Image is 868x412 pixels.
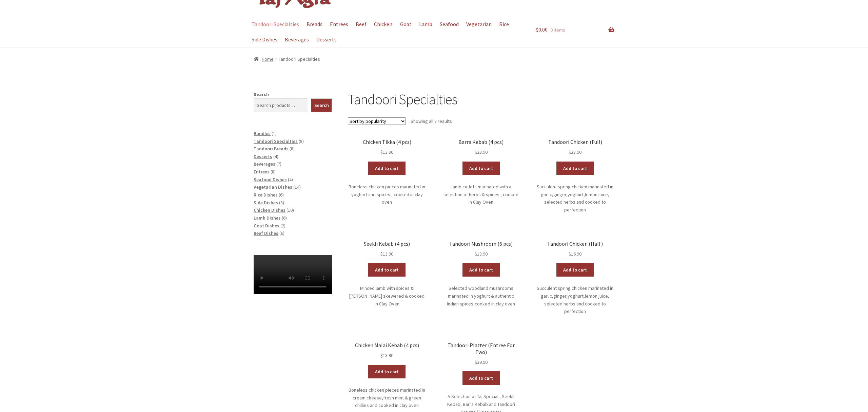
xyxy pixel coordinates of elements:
[254,130,271,136] a: Bundles
[556,263,594,277] a: Add to cart: “Tandoori Chicken (Half)”
[254,153,272,160] a: Desserts
[569,251,571,257] span: $
[348,241,426,258] a: Seekh Kebab (4 pcs) $13.90
[556,162,594,175] a: Add to cart: “Tandoori Chicken (Full)”
[536,139,614,145] h2: Tandoori Chicken (Full)
[380,251,393,257] bdi: 13.90
[368,365,406,378] a: Add to cart: “Chicken Malai Kebab (4 pcs)”
[254,161,275,167] a: Beverages
[254,200,278,206] span: Side Dishes
[442,183,520,206] p: Lamb cutlets marinated with a selection of herbs & spices , cooked in Clay Oven
[416,17,435,32] a: Lamb
[254,215,281,221] a: Lamb Dishes
[348,342,426,359] a: Chicken Malai Kebab (4 pcs) $13.90
[462,263,500,277] a: Add to cart: “Tandoori Mushroom (6 pcs)”
[475,359,477,365] span: $
[442,139,520,156] a: Barra Kebab (4 pcs) $23.90
[254,55,614,63] nav: breadcrumbs
[348,91,614,108] h1: Tandoori Specialties
[348,342,426,349] h2: Chicken Malai Kebab (4 pcs)
[274,55,279,63] span: /
[536,241,614,247] h2: Tandoori Chicken (Half)
[303,17,325,32] a: Breads
[371,17,396,32] a: Chicken
[348,183,426,206] p: Boneless chicken pieces marinated in yoghurt and spices , cooked in clay oven
[248,32,280,47] a: Side Dishes
[462,162,500,175] a: Add to cart: “Barra Kebab (4 pcs)”
[380,352,383,358] span: $
[411,116,452,127] p: Showing all 8 results
[536,241,614,258] a: Tandoori Chicken (Half) $16.90
[272,169,274,175] span: 8
[288,207,293,213] span: 10
[254,207,285,213] span: Chicken Dishes
[289,176,292,183] span: 4
[536,183,614,214] p: Succulent spring chicken marinated in garlic,ginger,yoghurt,lemon juice, selected herbs and cooke...
[313,32,340,47] a: Desserts
[291,146,293,152] span: 8
[248,17,302,32] a: Tandoori Specialties
[273,130,275,136] span: 1
[254,192,278,198] a: Rice Dishes
[311,98,332,112] button: Search
[254,17,520,47] nav: Primary Navigation
[254,98,308,112] input: Search products…
[280,200,283,206] span: 8
[569,149,571,155] span: $
[380,149,383,155] span: $
[475,149,488,155] bdi: 23.90
[380,251,383,257] span: $
[536,26,548,33] span: 0.00
[569,149,581,155] bdi: 23.90
[282,223,284,229] span: 2
[462,371,500,385] a: Add to cart: “Tandoori Platter (Entree For Two)”
[281,32,312,47] a: Beverages
[550,27,565,33] span: 0 items
[300,138,302,144] span: 8
[254,223,279,229] a: Goat Dishes
[475,359,488,365] bdi: 29.90
[442,342,520,366] a: Tandoori Platter (Entree For Two) $29.90
[536,139,614,156] a: Tandoori Chicken (Full) $23.90
[348,386,426,409] p: Boneless chicken pieces marinated in cream cheese,fresh mint & green chillies and cooked in clay ...
[463,17,495,32] a: Vegetarian
[442,241,520,258] a: Tandoori Mushroom (6 pcs) $13.90
[442,342,520,355] h2: Tandoori Platter (Entree For Two)
[254,56,274,62] a: Home
[295,184,299,190] span: 14
[536,284,614,315] p: Succulent spring chicken marinated in garlic,ginger,yoghurt,lemon juice, selected herbs and cooke...
[254,230,278,236] a: Beef Dishes
[283,215,285,221] span: 6
[353,17,370,32] a: Beef
[254,146,289,152] a: Tandoori Breads
[254,91,269,97] label: Search
[254,169,270,175] a: Entrees
[348,139,426,156] a: Chicken Tikka (4 pcs) $13.90
[442,284,520,307] p: Selected woodland mushrooms marinated in yoghurt & authentic Indian spices,cooked in clay oven
[254,138,298,144] a: Tandoori Specialties
[348,117,406,125] select: Shop order
[348,284,426,307] p: Minced lamb with spices & [PERSON_NAME] skewered & cooked in Clay Oven
[368,162,406,175] a: Add to cart: “Chicken Tikka (4 pcs)”
[475,251,477,257] span: $
[475,251,488,257] bdi: 13.90
[536,17,614,43] a: $0.00 0 items
[368,263,406,277] a: Add to cart: “Seekh Kebab (4 pcs)”
[380,352,393,358] bdi: 13.90
[397,17,415,32] a: Goat
[278,161,280,167] span: 7
[348,241,426,247] h2: Seekh Kebab (4 pcs)
[254,184,292,190] a: Vegetarian Dishes
[254,176,287,183] a: Seafood Dishes
[327,17,351,32] a: Entrees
